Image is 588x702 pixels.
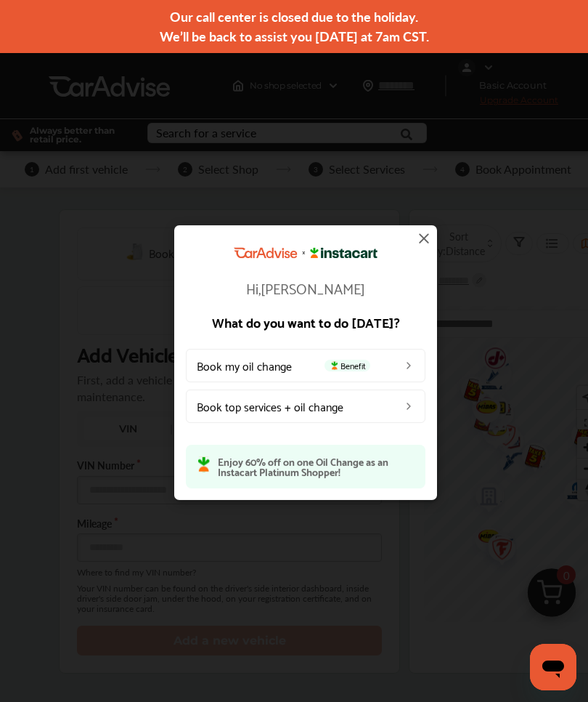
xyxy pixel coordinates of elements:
[218,456,414,477] p: Enjoy 60% off on one Oil Change as an Instacart Platinum Shopper!
[324,360,370,371] span: Benefit
[403,400,415,412] img: left_arrow_icon.0f472efe.svg
[329,361,340,370] img: instacart-icon.73bd83c2.svg
[403,360,415,371] img: left_arrow_icon.0f472efe.svg
[234,247,377,259] img: CarAdvise Instacart Logo
[186,315,425,328] p: What do you want to do [DATE]?
[415,230,433,247] img: close-icon.a004319c.svg
[197,456,211,472] img: instacart-icon.73bd83c2.svg
[530,644,576,690] iframe: Button to launch messaging window
[186,349,425,382] a: Book my oil changeBenefit
[186,390,425,423] a: Book top services + oil change
[186,281,425,295] p: Hi, [PERSON_NAME]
